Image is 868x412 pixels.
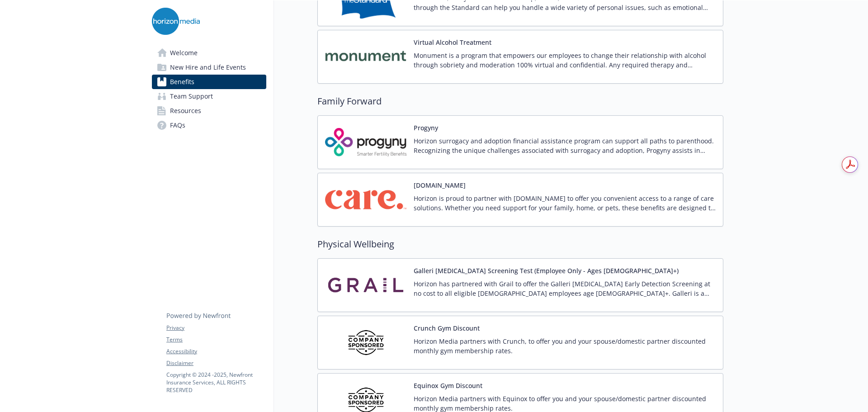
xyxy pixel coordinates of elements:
[152,75,266,89] a: Benefits
[166,324,266,332] a: Privacy
[170,75,194,89] span: Benefits
[325,123,406,161] img: Progyny carrier logo
[325,323,406,362] img: Company Sponsored carrier logo
[152,46,266,60] a: Welcome
[166,347,266,355] a: Accessibility
[414,336,716,355] p: Horizon Media partners with Crunch, to offer you and your spouse/domestic partner discounted mont...
[325,38,406,76] img: Monument carrier logo
[414,194,716,213] p: Horizon is proud to partner with [DOMAIN_NAME] to offer you convenient access to a range of care ...
[414,323,480,333] button: Crunch Gym Discount
[170,118,185,133] span: FAQs
[317,237,723,251] h2: Physical Wellbeing
[152,104,266,118] a: Resources
[152,118,266,133] a: FAQs
[414,180,466,190] button: [DOMAIN_NAME]
[170,104,201,118] span: Resources
[152,60,266,75] a: New Hire and Life Events
[414,123,438,133] button: Progyny
[170,89,213,104] span: Team Support
[414,266,679,275] button: Galleri [MEDICAL_DATA] Screening Test (Employee Only - Ages [DEMOGRAPHIC_DATA]+)
[325,266,406,304] img: Grail, LLC carrier logo
[414,51,716,70] p: Monument is a program that empowers our employees to change their relationship with alcohol throu...
[170,60,246,75] span: New Hire and Life Events
[317,95,723,108] h2: Family Forward
[166,336,266,344] a: Terms
[414,279,716,298] p: Horizon has partnered with Grail to offer the Galleri [MEDICAL_DATA] Early Detection Screening at...
[414,136,716,155] p: Horizon surrogacy and adoption financial assistance program can support all paths to parenthood. ...
[414,381,482,390] button: Equinox Gym Discount
[152,89,266,104] a: Team Support
[166,371,266,394] p: Copyright © 2024 - 2025 , Newfront Insurance Services, ALL RIGHTS RESERVED
[414,38,491,47] button: Virtual Alcohol Treatment
[166,359,266,367] a: Disclaimer
[170,46,198,60] span: Welcome
[325,180,406,219] img: Care.com carrier logo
